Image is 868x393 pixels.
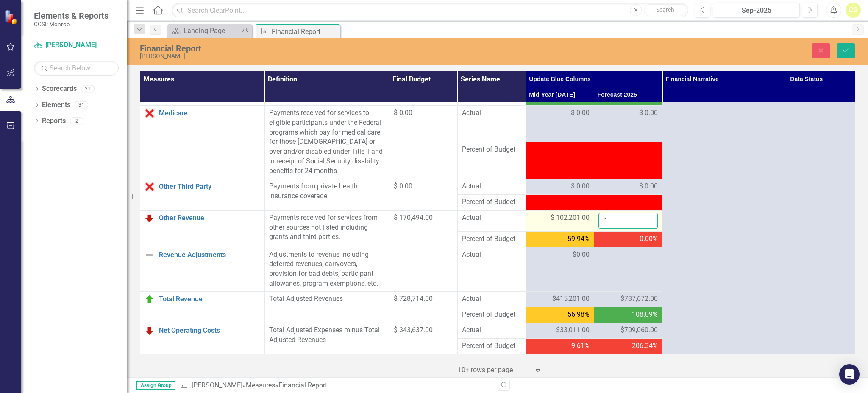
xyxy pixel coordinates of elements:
[639,182,658,191] span: $ 0.00
[4,9,19,24] img: ClearPoint Strategy
[246,381,275,389] a: Measures
[644,4,686,16] button: Search
[462,250,521,260] span: Actual
[159,183,260,191] a: Other Third Party
[159,251,260,259] a: Revenue Adjustments
[269,182,385,201] div: Payments from private health insurance coverage.
[75,101,88,109] div: 31
[568,234,590,244] span: 59.94%
[42,100,70,110] a: Elements
[462,213,521,223] span: Actual
[462,108,521,118] span: Actual
[159,214,260,222] a: Other Revenue
[34,40,119,50] a: [PERSON_NAME]
[632,341,658,351] span: 206.34%
[713,3,800,18] button: Sep-2025
[394,326,433,334] span: $ 343,637.00
[639,108,658,118] span: $ 0.00
[716,6,797,16] div: Sep-2025
[170,25,239,36] a: Landing Page
[81,85,95,93] div: 21
[172,3,688,18] input: Search ClearPoint...
[462,234,521,244] span: Percent of Budget
[145,182,155,192] img: Data Error
[140,44,542,53] div: Financial Report
[846,3,861,18] button: CG
[556,326,590,335] span: $33,011.00
[552,294,590,304] span: $415,201.00
[656,6,674,13] span: Search
[640,234,658,244] span: 0.00%
[34,61,119,76] input: Search Below...
[394,182,412,190] span: $ 0.00
[462,145,521,154] span: Percent of Budget
[145,108,155,118] img: Data Error
[192,381,242,389] a: [PERSON_NAME]
[462,294,521,304] span: Actual
[34,11,108,21] span: Elements & Reports
[42,84,77,94] a: Scorecards
[269,213,385,242] div: Payments received for services from other sources not listed including grants and third parties.
[159,109,260,117] a: Medicare
[394,109,412,117] span: $ 0.00
[145,326,155,336] img: Below Plan
[620,326,658,335] span: $709,060.00
[272,26,338,37] div: Financial Report
[278,381,327,389] div: Financial Report
[571,341,590,351] span: 9.61%
[180,381,491,390] div: » »
[269,294,385,304] div: Total Adjusted Revenues
[462,341,521,351] span: Percent of Budget
[34,21,108,28] small: CCSI: Monroe
[462,182,521,191] span: Actual
[159,327,260,334] a: Net Operating Costs
[269,108,385,176] div: Payments received for services to eligible participants under the Federal programs which pay for ...
[145,250,155,260] img: Not Defined
[573,250,590,260] span: $0.00
[571,182,590,191] span: $ 0.00
[839,364,860,385] div: Open Intercom Messenger
[145,213,155,223] img: Below Plan
[571,108,590,118] span: $ 0.00
[140,53,542,59] div: [PERSON_NAME]
[42,116,66,126] a: Reports
[184,25,239,36] div: Landing Page
[462,326,521,335] span: Actual
[462,310,521,320] span: Percent of Budget
[394,295,433,303] span: $ 728,714.00
[551,213,590,223] span: $ 102,201.00
[462,197,521,207] span: Percent of Budget
[159,295,260,303] a: Total Revenue
[620,294,658,304] span: $787,672.00
[269,326,385,345] div: Total Adjusted Expenses minus Total Adjusted Revenues
[269,250,385,289] div: Adjustments to revenue including deferred revenues, carryovers, provision for bad debts, particip...
[568,310,590,320] span: 56.98%
[394,213,433,222] span: $ 170,494.00
[136,381,175,390] span: Assign Group
[145,294,155,304] img: On Target
[632,310,658,320] span: 108.09%
[70,117,83,124] div: 2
